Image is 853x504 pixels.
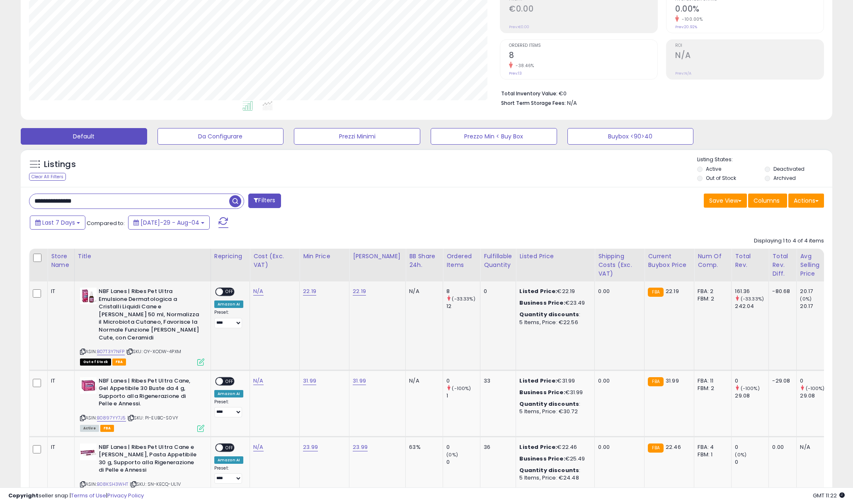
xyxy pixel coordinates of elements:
div: Clear All Filters [29,173,66,181]
a: N/A [253,287,263,296]
div: 8 [446,288,480,295]
span: 2025-08-12 11:22 GMT [813,492,845,499]
div: N/A [409,377,436,385]
a: N/A [253,443,263,451]
div: €23.49 [519,299,588,307]
div: 29.08 [735,392,768,400]
a: Privacy Policy [107,492,144,499]
a: 23.99 [303,443,318,451]
button: Da Configurare [158,128,284,145]
b: Short Term Storage Fees: [501,99,566,107]
span: All listings that are currently out of stock and unavailable for purchase on Amazon [80,359,111,366]
div: 36 [484,443,509,451]
small: (-33.33%) [741,296,764,302]
span: | SKU: PI-EUBC-S0VY [127,414,178,421]
div: 0 [446,458,480,466]
img: 41TL+Vdg76L._SL40_.jpg [80,377,97,394]
div: €31.99 [519,389,588,396]
span: 22.19 [666,287,679,295]
div: €31.99 [519,377,588,385]
label: Archived [773,174,796,182]
span: All listings currently available for purchase on Amazon [80,425,99,432]
div: 63% [409,443,436,451]
a: 22.19 [353,287,366,296]
div: Num of Comp. [698,252,728,269]
div: 0.00 [772,443,790,451]
span: FBA [112,359,126,366]
p: Listing States: [697,156,832,164]
b: NBF Lanes | Ribes Pet Ultra Cane e [PERSON_NAME], Pasta Appetibile 30 g, Supporto alla Rigenerazi... [99,443,199,476]
div: 29.08 [800,392,834,400]
h2: 8 [509,51,657,62]
div: Amazon AI [214,390,243,397]
a: 31.99 [353,377,366,385]
small: (-33.33%) [452,296,475,302]
div: -29.08 [772,377,790,385]
img: 51x5UcqIIWL._SL40_.jpg [80,288,97,304]
div: 0.00 [598,443,638,451]
div: 0 [735,458,768,466]
div: 5 Items, Price: €22.56 [519,319,588,326]
div: Preset: [214,399,243,418]
div: IT [51,443,68,451]
div: 12 [446,303,480,310]
div: : [519,311,588,318]
div: FBM: 2 [698,295,725,303]
small: (-100%) [452,385,471,392]
span: [DATE]-29 - Aug-04 [141,218,199,227]
b: Quantity discounts [519,400,579,408]
span: FBA [100,425,114,432]
div: Shipping Costs (Exc. VAT) [598,252,641,278]
h2: N/A [675,51,824,62]
b: NBF Lanes | Ribes Pet Ultra Emulsione Dermatologica a Cristalli Liquidi Cane e [PERSON_NAME] 50 m... [99,288,199,344]
div: 0 [446,377,480,385]
div: : [519,467,588,474]
small: -38.46% [513,63,534,69]
div: 0.00 [598,288,638,295]
div: FBA: 11 [698,377,725,385]
div: Fulfillable Quantity [484,252,512,269]
button: Last 7 Days [30,216,85,230]
div: [PERSON_NAME] [353,252,402,261]
small: FBA [648,288,663,297]
span: 22.46 [666,443,681,451]
div: Min Price [303,252,346,261]
button: Prezzo Min < Buy Box [431,128,557,145]
h5: Listings [44,159,76,170]
label: Deactivated [773,165,805,172]
div: Current Buybox Price [648,252,691,269]
b: Quantity discounts [519,466,579,474]
div: 0 [735,443,768,451]
div: 20.17 [800,288,834,295]
small: FBA [648,377,663,386]
b: Listed Price: [519,443,557,451]
div: IT [51,377,68,385]
div: N/A [800,443,827,451]
div: 5 Items, Price: €24.48 [519,474,588,482]
div: IT [51,288,68,295]
div: 33 [484,377,509,385]
div: Cost (Exc. VAT) [253,252,296,269]
div: Listed Price [519,252,591,261]
h2: €0.00 [509,4,657,15]
button: Save View [704,194,747,208]
a: N/A [253,377,263,385]
div: Repricing [214,252,246,261]
div: 1 [446,392,480,400]
div: Displaying 1 to 4 of 4 items [754,237,824,245]
div: €25.49 [519,455,588,463]
b: Quantity discounts [519,310,579,318]
small: FBA [648,443,663,453]
button: Columns [748,194,787,208]
span: 31.99 [666,377,679,385]
div: seller snap | | [8,492,144,500]
h2: 0.00% [675,4,824,15]
span: OFF [223,288,236,296]
div: €22.19 [519,288,588,295]
span: Ordered Items [509,44,657,48]
img: 41UXOauNvDL._SL40_.jpg [80,443,97,460]
small: Prev: €0.00 [509,24,529,29]
div: Amazon AI [214,300,243,308]
label: Out of Stock [706,174,736,182]
small: Prev: 20.92% [675,24,697,29]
